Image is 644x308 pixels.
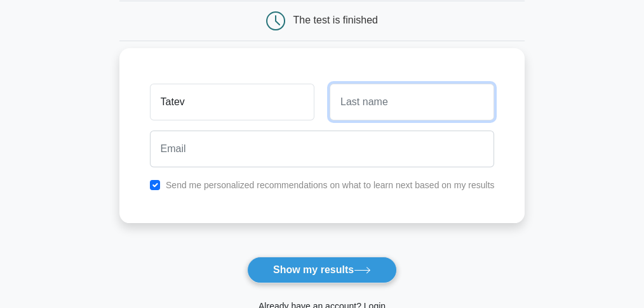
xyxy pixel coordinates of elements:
input: Email [150,131,495,167]
input: First name [150,84,314,120]
label: Send me personalized recommendations on what to learn next based on my results [166,180,495,190]
input: Last name [330,84,494,120]
div: The test is finished [293,15,378,25]
button: Show my results [247,257,397,283]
